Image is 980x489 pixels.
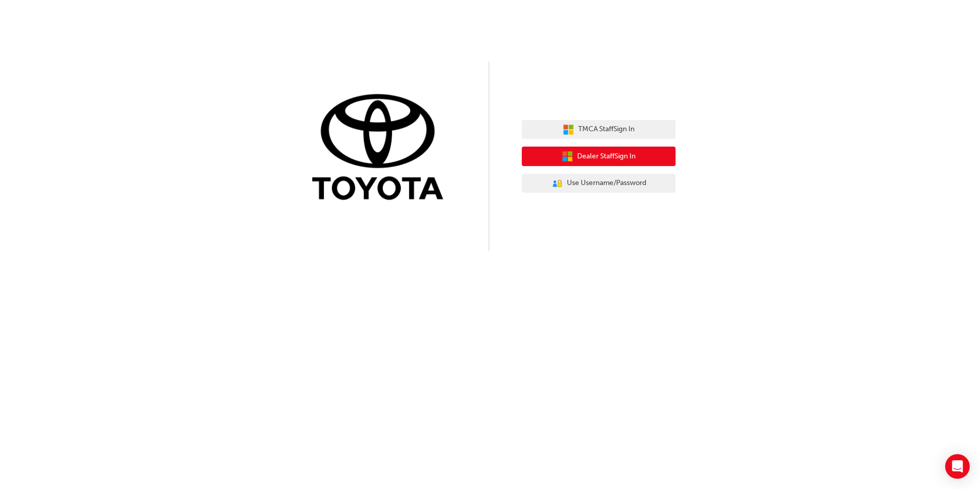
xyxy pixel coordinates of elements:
[578,124,635,135] span: TMCA Staff Sign In
[304,92,458,205] img: Trak
[522,147,676,166] button: Dealer StaffSign In
[945,454,970,479] div: Open Intercom Messenger
[522,120,676,139] button: TMCA StaffSign In
[522,174,676,193] button: Use Username/Password
[577,151,636,162] span: Dealer Staff Sign In
[567,177,646,189] span: Use Username/Password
